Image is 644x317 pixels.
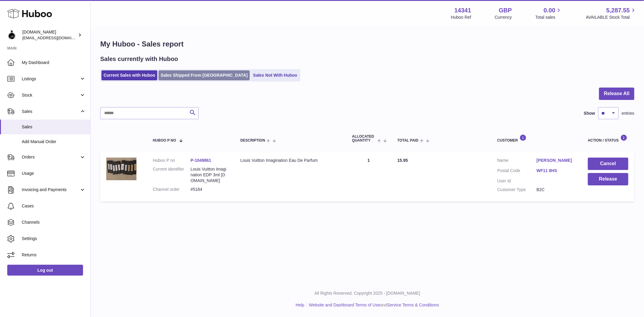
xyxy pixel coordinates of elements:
[296,303,304,307] a: Help
[588,158,628,170] button: Cancel
[22,35,89,40] span: [EMAIL_ADDRESS][DOMAIN_NAME]
[497,168,537,175] dt: Postal Code
[100,39,634,49] h1: My Huboo - Sales report
[22,187,79,193] span: Invoicing and Payments
[346,152,391,202] td: 1
[22,76,79,82] span: Listings
[352,135,376,142] span: ALLOCATED Quantity
[153,158,191,163] dt: Huboo P no
[22,29,77,41] div: [DOMAIN_NAME]
[191,158,211,163] a: P-1049861
[22,203,86,209] span: Cases
[22,171,86,176] span: Usage
[397,158,408,163] span: 15.95
[544,6,556,14] span: 0.00
[7,30,16,40] img: internalAdmin-14341@internal.huboo.com
[537,187,576,193] dd: B2C
[191,166,228,184] dd: Louis Vuitton Imagination EDP 3ml [DOMAIN_NAME]
[191,187,228,192] dd: #5184
[499,6,512,14] strong: GBP
[537,168,576,174] a: WF11 8HS
[397,139,418,142] span: Total paid
[599,88,634,100] button: Release All
[159,70,250,80] a: Sales Shipped From [GEOGRAPHIC_DATA]
[240,139,265,142] span: Description
[497,187,537,193] dt: Customer Type
[454,6,471,14] strong: 14341
[606,6,630,14] span: 5,287.55
[22,60,86,66] span: My Dashboard
[495,14,512,20] div: Currency
[22,252,86,258] span: Returns
[106,158,136,180] img: 143411751543647.jpg
[588,134,628,142] div: Action / Status
[95,290,639,296] p: All Rights Reserved. Copyright 2025 - [DOMAIN_NAME]
[22,236,86,242] span: Settings
[251,70,299,80] a: Sales Not With Huboo
[153,139,176,142] span: Huboo P no
[22,219,86,225] span: Channels
[7,265,83,276] a: Log out
[622,110,634,116] span: entries
[537,158,576,163] a: [PERSON_NAME]
[586,6,637,20] a: 5,287.55 AVAILABLE Stock Total
[101,70,157,80] a: Current Sales with Huboo
[497,178,537,184] dt: User Id
[451,14,471,20] div: Huboo Ref
[309,303,380,307] a: Website and Dashboard Terms of Use
[535,14,562,20] span: Total sales
[153,166,191,184] dt: Current identifier
[22,139,86,145] span: Add Manual Order
[100,55,178,63] h2: Sales currently with Huboo
[387,303,439,307] a: Service Terms & Conditions
[22,154,79,160] span: Orders
[584,110,595,116] label: Show
[22,109,79,114] span: Sales
[22,124,86,130] span: Sales
[497,134,576,142] div: Customer
[153,187,191,192] dt: Channel order
[588,173,628,185] button: Release
[307,302,439,308] li: and
[240,158,340,163] div: Louis Vuitton Imagination Eau De Parfum
[586,14,637,20] span: AVAILABLE Stock Total
[22,92,79,98] span: Stock
[535,6,562,20] a: 0.00 Total sales
[497,158,537,165] dt: Name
